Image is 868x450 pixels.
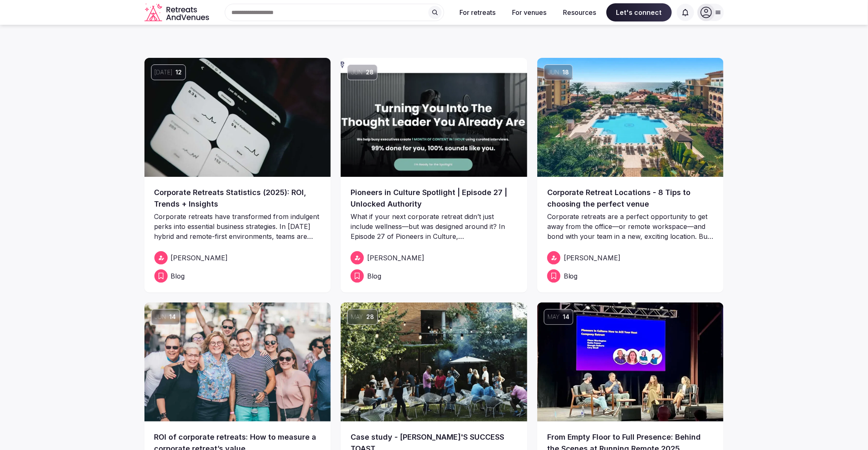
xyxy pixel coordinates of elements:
a: Corporate Retreats Statistics (2025): ROI, Trends + Insights [154,187,321,210]
button: Resources [557,3,603,21]
span: 18 [563,68,569,76]
img: Corporate Retreats Statistics (2025): ROI, Trends + Insights [144,58,331,177]
span: Let's connect [606,3,672,21]
p: Corporate retreats have transformed from indulgent perks into essential business strategies. In [... [154,212,321,241]
a: Corporate Retreat Locations - 8 Tips to choosing the perfect venue [547,187,714,210]
a: [DATE]12 [144,58,331,177]
span: Jun [351,68,363,76]
svg: Retreats and Venues company logo [144,3,211,22]
span: 14 [563,313,570,321]
span: 14 [170,313,176,321]
span: 12 [176,68,182,76]
span: [PERSON_NAME] [171,253,228,263]
img: From Empty Floor to Full Presence: Behind the Scenes at Running Remote 2025 [537,302,724,421]
a: Visit the homepage [144,3,211,22]
a: Blog [351,269,517,283]
a: May28 [341,302,527,421]
span: Jun [155,313,166,321]
span: [DATE] [155,68,173,76]
span: Blog [367,271,381,281]
a: [PERSON_NAME] [154,251,321,264]
img: ROI of corporate retreats: How to measure a corporate retreat’s value [144,302,331,421]
a: Pioneers in Culture Spotlight | Episode 27 | Unlocked Authority [351,187,517,210]
span: May [351,313,363,321]
span: Blog [564,271,578,281]
a: Jun18 [537,58,724,177]
p: Corporate retreats are a perfect opportunity to get away from the office—or remote workspace—and ... [547,212,714,241]
span: [PERSON_NAME] [367,253,424,263]
a: [PERSON_NAME] [547,251,714,264]
a: May14 [537,302,724,421]
a: Blog [154,269,321,283]
span: Blog [171,271,185,281]
button: For venues [506,3,553,21]
img: Case study - LAUREL'S SUCCESS TOAST [341,302,527,421]
a: Blog [547,269,714,283]
button: For retreats [453,3,503,21]
img: Pioneers in Culture Spotlight | Episode 27 | Unlocked Authority [341,58,527,177]
span: [PERSON_NAME] [564,253,621,263]
span: 28 [366,313,374,321]
p: What if your next corporate retreat didn’t just include wellness—but was designed around it? In E... [351,212,517,241]
img: Corporate Retreat Locations - 8 Tips to choosing the perfect venue [537,58,724,177]
span: 28 [366,68,374,76]
a: [PERSON_NAME] [351,251,517,264]
a: Jun28 [341,58,527,177]
span: May [548,313,560,321]
span: Jun [548,68,559,76]
a: Jun14 [144,302,331,421]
